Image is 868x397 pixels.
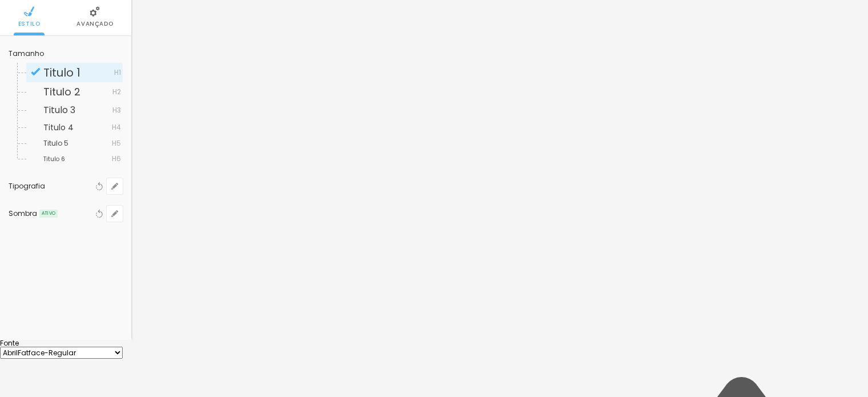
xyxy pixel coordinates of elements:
[24,6,34,17] img: Icone
[43,122,74,133] span: Titulo 4
[9,50,123,57] div: Tamanho
[90,6,100,17] img: Icone
[43,65,80,81] span: Titulo 1
[18,21,41,27] span: Estilo
[31,67,41,77] img: Icone
[43,155,65,163] span: Titulo 6
[112,140,121,147] span: H5
[39,210,58,218] span: ATIVO
[76,21,113,27] span: Avançado
[112,155,121,162] span: H6
[43,138,68,148] span: Titulo 5
[114,69,121,76] span: H1
[112,107,121,114] span: H3
[43,85,80,99] span: Titulo 2
[43,103,75,117] span: Titulo 3
[9,183,93,190] div: Tipografia
[112,124,121,131] span: H4
[9,210,37,217] div: Sombra
[112,89,121,95] span: H2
